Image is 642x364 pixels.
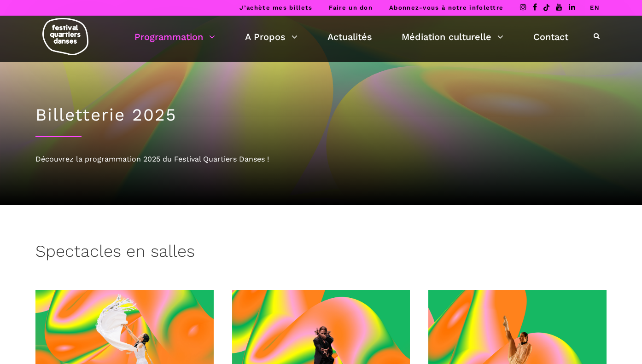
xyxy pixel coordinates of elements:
[35,153,607,165] div: Découvrez la programmation 2025 du Festival Quartiers Danses !
[42,18,88,55] img: logo-fqd-med
[533,29,568,45] a: Contact
[590,4,600,11] a: EN
[35,105,607,125] h1: Billetterie 2025
[245,29,298,45] a: A Propos
[402,29,503,45] a: Médiation culturelle
[327,29,372,45] a: Actualités
[134,29,215,45] a: Programmation
[239,4,312,11] a: J’achète mes billets
[35,242,195,265] h3: Spectacles en salles
[389,4,503,11] a: Abonnez-vous à notre infolettre
[329,4,373,11] a: Faire un don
